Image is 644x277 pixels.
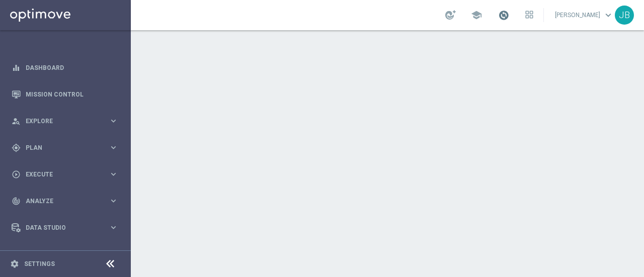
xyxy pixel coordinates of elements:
a: Mission Control [26,81,118,108]
button: track_changes Analyze keyboard_arrow_right [11,197,119,205]
i: keyboard_arrow_right [109,223,118,232]
div: Optibot [12,241,118,267]
span: school [471,10,482,21]
i: equalizer [12,63,21,72]
span: Explore [26,118,109,124]
div: Execute [12,170,109,179]
button: play_circle_outline Execute keyboard_arrow_right [11,170,119,178]
div: Analyze [12,197,109,206]
a: Settings [24,261,55,267]
i: keyboard_arrow_right [109,169,118,179]
div: Plan [12,143,109,152]
span: keyboard_arrow_down [603,10,614,21]
div: JB [615,6,634,25]
button: Mission Control [11,90,119,99]
button: Data Studio keyboard_arrow_right [11,224,119,232]
span: Analyze [26,198,109,204]
a: Dashboard [26,54,118,81]
div: Mission Control [12,81,118,108]
a: Optibot [26,241,118,267]
button: gps_fixed Plan keyboard_arrow_right [11,144,119,152]
i: keyboard_arrow_right [109,143,118,152]
i: play_circle_outline [12,170,21,179]
button: equalizer Dashboard [11,64,119,72]
button: person_search Explore keyboard_arrow_right [11,117,119,125]
i: keyboard_arrow_right [109,196,118,206]
i: track_changes [12,197,21,206]
div: Explore [12,117,109,126]
div: Dashboard [12,54,118,81]
i: person_search [12,117,21,126]
span: Data Studio [26,225,109,231]
i: keyboard_arrow_right [109,116,118,126]
i: gps_fixed [12,143,21,152]
i: settings [10,259,19,268]
span: Plan [26,145,109,151]
div: Data Studio [12,223,109,232]
i: lightbulb [12,250,21,259]
span: Execute [26,171,109,177]
a: [PERSON_NAME]keyboard_arrow_down [554,8,615,23]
